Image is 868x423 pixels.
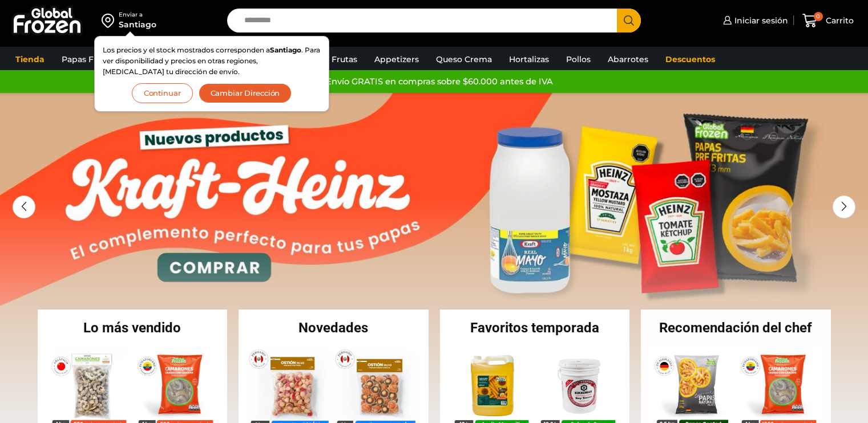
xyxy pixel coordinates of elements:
button: Continuar [132,83,193,103]
p: Los precios y el stock mostrados corresponden a . Para ver disponibilidad y precios en otras regi... [103,44,321,78]
div: Next slide [833,196,855,218]
a: Tienda [10,48,50,70]
a: Iniciar sesión [720,9,788,32]
a: Papas Fritas [56,48,117,70]
h2: Recomendación del chef [641,321,831,335]
a: 0 Carrito [800,7,857,34]
strong: Santiago [270,46,301,54]
span: 0 [814,12,823,21]
div: Enviar a [119,11,156,19]
a: Queso Crema [430,48,498,70]
span: Iniciar sesión [732,15,788,26]
a: Descuentos [660,48,721,70]
h2: Favoritos temporada [440,321,630,335]
a: Hortalizas [503,48,555,70]
div: Previous slide [13,196,35,218]
a: Pollos [560,48,596,70]
a: Appetizers [369,48,425,70]
button: Search button [617,9,641,32]
button: Cambiar Dirección [199,83,292,103]
span: Carrito [823,15,854,26]
div: Santiago [119,19,156,30]
img: address-field-icon.svg [102,11,119,30]
h2: Lo más vendido [38,321,228,335]
h2: Novedades [239,321,429,335]
a: Abarrotes [602,48,654,70]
